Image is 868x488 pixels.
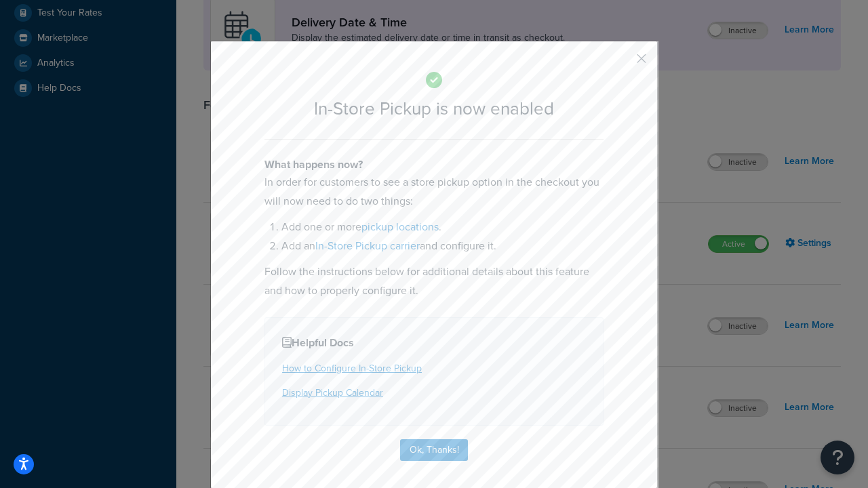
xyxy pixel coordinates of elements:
[282,335,586,351] h4: Helpful Docs
[400,439,468,461] button: Ok, Thanks!
[264,157,604,173] h4: What happens now?
[264,99,604,119] h2: In-Store Pickup is now enabled
[281,237,604,256] li: Add an and configure it.
[361,219,439,235] a: pickup locations
[264,173,604,211] p: In order for customers to see a store pickup option in the checkout you will now need to do two t...
[282,361,422,375] a: How to Configure In-Store Pickup
[282,386,383,400] a: Display Pickup Calendar
[315,238,420,253] a: In-Store Pickup carrier
[281,218,604,237] li: Add one or more .
[264,262,604,300] p: Follow the instructions below for additional details about this feature and how to properly confi...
